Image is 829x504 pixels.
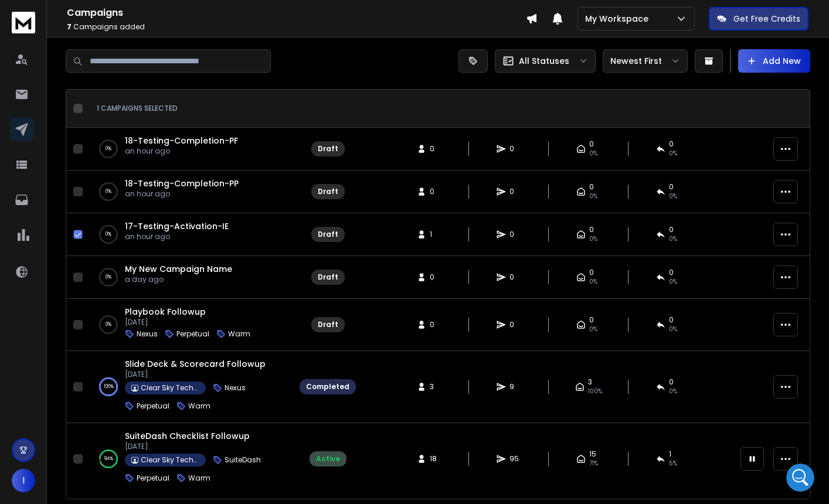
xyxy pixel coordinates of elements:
div: Close [206,5,227,26]
button: I [12,469,35,492]
span: 9 [509,382,521,391]
span: 0 [430,144,441,154]
p: All Statuses [519,55,569,67]
p: Warm [188,401,210,411]
span: 17-Testing-Activation-IE [125,220,229,232]
p: My Workspace [585,13,653,25]
a: Slide Deck & Scorecard Followup [125,358,266,370]
a: Playbook Followup [125,306,206,318]
p: an hour ago [125,189,239,199]
div: Isaac says… [9,206,225,264]
div: Raj says… [9,108,225,206]
button: Home [184,5,206,27]
td: 0%18-Testing-Completion-PPan hour ago [87,171,293,213]
div: Draft [318,144,338,154]
div: Draft [318,320,338,329]
div: Thank you for sharing this. Let me check this from my end. If needed, I will pass this to the tec... [19,65,183,100]
p: Warm [228,329,250,339]
p: Perpetual [176,329,209,339]
span: 71 % [589,459,598,468]
span: 1 [430,230,441,239]
span: 0 [430,273,441,282]
span: 0% [669,325,677,334]
span: 0 [589,182,594,192]
span: 0% [589,234,597,244]
img: logo [12,12,35,33]
p: Get Free Credits [733,13,800,25]
td: 0%Playbook Followup[DATE]NexusPerpetualWarm [87,299,293,351]
div: Active [316,454,340,464]
div: Draft [318,230,338,239]
div: Hi [PERSON_NAME],​Thanks for confirming and for testing that out. I checked with the team, and it... [9,264,192,393]
span: 0% [669,149,677,158]
span: 1 [669,449,671,459]
span: 0 [430,320,441,329]
button: Upload attachment [56,384,65,393]
span: 0 [509,230,521,239]
div: Raj says… [9,264,225,402]
p: Clear Sky Technologies [141,383,199,393]
div: Completed [306,382,349,391]
p: [DATE] [125,442,281,451]
p: 0 % [106,143,111,155]
p: Active in the last 15m [57,15,141,26]
span: 0 [669,377,674,387]
span: 0 [669,182,674,192]
iframe: Intercom live chat [786,464,814,492]
span: 15 [589,449,596,459]
td: 0%My New Campaign Namea day ago [87,256,293,299]
span: 0 [589,139,594,149]
a: SuiteDash Checklist Followup [125,430,250,442]
p: Warm [188,474,210,483]
span: 0 % [669,387,677,396]
p: a day ago [125,275,232,284]
img: Profile image for Raj [33,6,52,25]
span: 0 [589,268,594,277]
span: 0% [589,325,597,334]
p: Clear Sky Technologies [141,455,199,465]
p: an hour ago [125,147,238,156]
button: Newest First [603,49,688,73]
td: 94%SuiteDash Checklist Followup[DATE]Clear Sky TechnologiesSuiteDashPerpetualWarm [87,423,293,495]
div: Draft [318,273,338,282]
div: Draft [318,187,338,196]
span: 0 [669,139,674,149]
p: Nexus [137,329,158,339]
span: 0 [589,225,594,234]
span: 0 [589,315,594,325]
td: 100%Slide Deck & Scorecard Followup[DATE]Clear Sky TechnologiesNexusPerpetualWarm [87,351,293,423]
button: go back [8,5,30,27]
h1: Campaigns [67,6,526,20]
span: 0 [669,315,674,325]
span: 0% [589,192,597,201]
p: 100 % [104,381,114,393]
p: 0 % [106,319,111,331]
span: 5 % [669,459,677,468]
button: Gif picker [37,384,46,393]
span: 18-Testing-Completion-PP [125,178,239,189]
div: Thanks for confirming and for testing that out. I checked with the team, and it looks like the is... [19,294,183,386]
p: SuiteDash [225,455,261,465]
h1: [PERSON_NAME] [57,6,133,15]
td: 0%18-Testing-Completion-PFan hour ago [87,128,293,171]
span: 18 [430,454,441,464]
p: [DATE] [125,318,250,327]
p: 0 % [106,229,111,240]
button: Get Free Credits [709,7,808,30]
a: My New Campaign Name [125,263,232,275]
div: HeyThank you for sharing this. Let me check this from my end. If needed, I will pass this to the ... [9,40,192,106]
span: 18-Testing-Completion-PF [125,135,238,147]
p: Campaigns added [67,22,526,32]
span: 0% [669,192,677,201]
span: 0% [669,234,677,244]
p: Perpetual [137,474,169,483]
div: Hey [19,47,183,59]
span: 7 [67,22,72,32]
button: Send a message… [201,379,220,398]
span: 0 [509,187,521,196]
span: 0% [669,277,677,287]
